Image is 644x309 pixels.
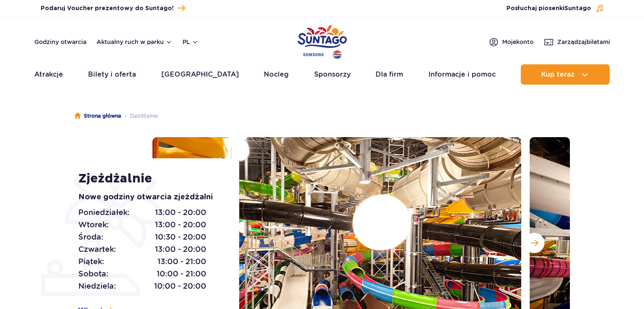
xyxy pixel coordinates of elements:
[154,280,206,292] span: 10:00 - 20:00
[78,243,116,255] span: Czwartek:
[264,64,289,85] a: Nocleg
[78,171,220,186] h1: Zjeżdżalnie
[314,64,351,85] a: Sponsorzy
[34,38,86,46] a: Godziny otwarcia
[161,64,239,85] a: [GEOGRAPHIC_DATA]
[88,64,136,85] a: Bilety i oferta
[521,64,610,85] button: Kup teraz
[557,38,610,46] span: Zarządzaj biletami
[78,268,108,280] span: Sobota:
[34,64,63,85] a: Atrakcje
[41,4,174,13] span: Podaruj Voucher prezentowy do Suntago!
[489,37,533,47] a: Mojekonto
[97,39,172,45] button: Aktualny ruch w parku
[157,268,206,280] span: 10:00 - 21:00
[376,64,403,85] a: Dla firm
[298,21,347,60] a: Park of Poland
[41,3,185,14] a: Podaruj Voucher prezentowy do Suntago!
[428,64,496,85] a: Informacje i pomoc
[78,231,103,243] span: Środa:
[506,4,604,13] button: Posłuchaj piosenkiSuntago
[78,280,116,292] span: Niedziela:
[182,38,199,46] button: pl
[564,6,591,11] span: Suntago
[158,256,206,268] span: 13:00 - 21:00
[502,38,533,46] span: Moje konto
[75,112,121,120] a: Strona główna
[155,243,206,255] span: 13:00 - 20:00
[78,256,104,268] span: Piątek:
[541,71,575,78] span: Kup teraz
[155,219,206,231] span: 13:00 - 20:00
[544,37,610,47] a: Zarządzajbiletami
[506,4,591,13] span: Posłuchaj piosenki
[121,112,158,120] li: Zjeżdżalnie
[78,207,130,218] span: Poniedziałek:
[155,207,206,218] span: 13:00 - 20:00
[78,219,109,231] span: Wtorek:
[524,233,544,253] button: Następny slajd
[78,191,220,203] p: Nowe godziny otwarcia zjeżdżalni
[155,231,206,243] span: 10:30 - 20:00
